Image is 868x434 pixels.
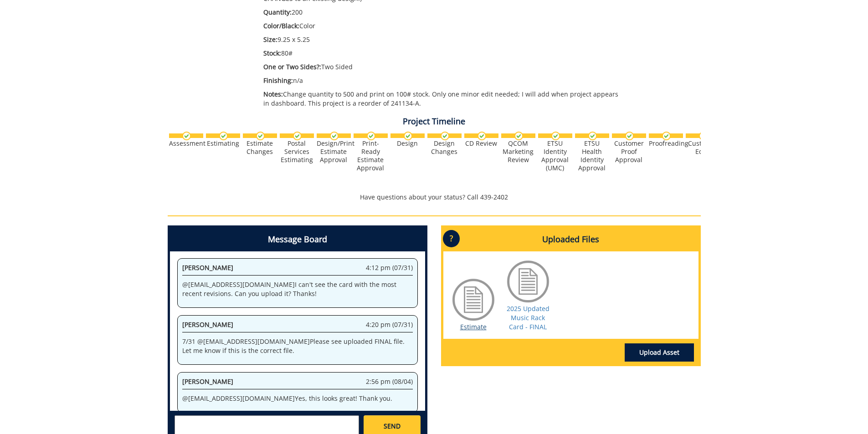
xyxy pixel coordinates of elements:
[256,132,265,140] img: checkmark
[478,132,486,140] img: checkmark
[263,76,620,85] p: n/a
[263,62,620,71] p: Two Sided
[460,322,487,331] a: Estimate
[182,394,413,403] p: @ [EMAIL_ADDRESS][DOMAIN_NAME] Yes, this looks great! Thank you.
[182,337,413,355] p: 7/31 @ [EMAIL_ADDRESS][DOMAIN_NAME] Please see uploaded FINAL file. Let me know if this is the co...
[625,132,634,140] img: checkmark
[501,139,535,164] div: QCOM Marketing Review
[182,263,233,272] span: [PERSON_NAME]
[507,304,550,331] a: 2025 Updated Music Rack Card - FINAL
[169,139,203,148] div: Assessment
[263,35,277,44] span: Size:
[263,35,620,44] p: 9.25 x 5.25
[625,343,694,362] a: Upload Asset
[612,139,646,164] div: Customer Proof Approval
[404,132,412,140] img: checkmark
[170,228,425,251] h4: Message Board
[219,132,228,140] img: checkmark
[263,49,620,58] p: 80#
[588,132,597,140] img: checkmark
[699,132,708,140] img: checkmark
[168,193,701,202] p: Have questions about your status? Call 439-2402
[280,139,314,164] div: Postal Services Estimating
[263,8,620,17] p: 200
[443,230,460,247] p: ?
[182,132,191,140] img: checkmark
[182,320,233,329] span: [PERSON_NAME]
[649,139,683,148] div: Proofreading
[443,228,699,251] h4: Uploaded Files
[263,90,620,108] p: Change quantity to 500 and print on 100# stock. Only one minor edit needed; I will add when proje...
[263,62,321,71] span: One or Two Sides?:
[366,263,413,272] span: 4:12 pm (07/31)
[263,76,293,85] span: Finishing:
[551,132,560,140] img: checkmark
[182,280,413,298] p: @ [EMAIL_ADDRESS][DOMAIN_NAME] I can't see the card with the most recent revisions. Can you uploa...
[366,320,413,329] span: 4:20 pm (07/31)
[243,139,277,156] div: Estimate Changes
[354,139,388,172] div: Print-Ready Estimate Approval
[263,21,620,31] p: Color
[390,139,425,148] div: Design
[263,8,292,16] span: Quantity:
[662,132,671,140] img: checkmark
[538,139,572,172] div: ETSU Identity Approval (UMC)
[317,139,351,164] div: Design/Print Estimate Approval
[367,132,375,140] img: checkmark
[168,117,701,126] h4: Project Timeline
[575,139,609,172] div: ETSU Health Identity Approval
[263,21,299,30] span: Color/Black:
[263,90,283,98] span: Notes:
[330,132,339,140] img: checkmark
[293,132,302,140] img: checkmark
[464,139,498,148] div: CD Review
[514,132,523,140] img: checkmark
[427,139,462,156] div: Design Changes
[206,139,240,148] div: Estimating
[686,139,720,156] div: Customer Edits
[441,132,449,140] img: checkmark
[182,377,233,386] span: [PERSON_NAME]
[263,49,281,57] span: Stock:
[366,377,413,386] span: 2:56 pm (08/04)
[384,422,401,431] span: SEND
